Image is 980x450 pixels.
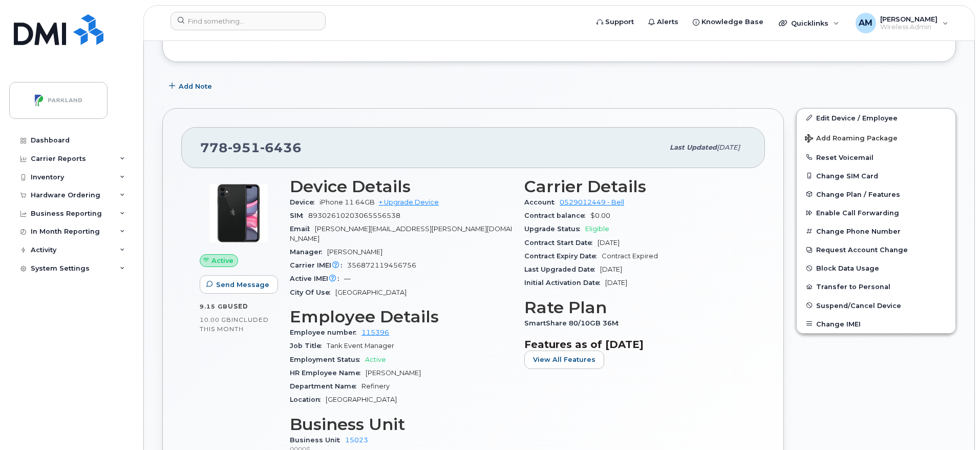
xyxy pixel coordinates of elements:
[797,315,955,333] button: Change IMEI
[797,222,955,240] button: Change Phone Number
[200,275,278,294] button: Send Message
[880,15,938,23] span: [PERSON_NAME]
[379,198,439,206] a: + Upgrade Device
[602,252,658,260] span: Contract Expired
[216,280,269,290] span: Send Message
[327,248,382,256] span: [PERSON_NAME]
[211,256,233,265] span: Active
[805,134,898,144] span: Add Roaming Package
[290,225,315,233] span: Email
[290,329,361,336] span: Employee number
[670,144,717,151] span: Last updated
[797,240,955,259] button: Request Account Change
[290,436,345,444] span: Business Unit
[816,190,900,198] span: Change Plan / Features
[717,144,740,151] span: [DATE]
[816,301,901,309] span: Suspend/Cancel Device
[361,382,390,390] span: Refinery
[641,12,686,32] a: Alerts
[290,342,327,350] span: Job Title
[524,198,560,206] span: Account
[797,167,955,185] button: Change SIM Card
[524,239,598,247] span: Contract Start Date
[290,248,327,256] span: Manager
[200,303,228,310] span: 9.15 GB
[208,182,269,244] img: iPhone_11.jpg
[290,275,344,282] span: Active IMEI
[335,289,407,296] span: [GEOGRAPHIC_DATA]
[290,369,366,377] span: HR Employee Name
[200,140,302,155] span: 778
[179,81,212,91] span: Add Note
[162,77,221,96] button: Add Note
[772,13,846,33] div: Quicklinks
[880,23,938,31] span: Wireless Admin
[848,13,955,33] div: Athira Mani
[797,185,955,203] button: Change Plan / Features
[524,225,585,233] span: Upgrade Status
[605,17,634,27] span: Support
[560,198,624,206] a: 0529012449 - Bell
[524,177,747,196] h3: Carrier Details
[290,396,326,403] span: Location
[797,148,955,167] button: Reset Voicemail
[797,127,955,148] button: Add Roaming Package
[290,415,512,434] h3: Business Unit
[308,212,400,219] span: 89302610203065556538
[290,225,512,242] span: [PERSON_NAME][EMAIL_ADDRESS][PERSON_NAME][DOMAIN_NAME]
[816,209,899,217] span: Enable Call Forwarding
[361,329,389,336] a: 115396
[686,12,771,32] a: Knowledge Base
[344,275,351,282] span: —
[524,252,602,260] span: Contract Expiry Date
[791,19,828,27] span: Quicklinks
[524,319,624,327] span: SmartShare 80/10GB 36M
[524,265,600,273] span: Last Upgraded Date
[290,356,365,363] span: Employment Status
[797,203,955,222] button: Enable Call Forwarding
[797,296,955,315] button: Suspend/Cancel Device
[290,198,319,206] span: Device
[290,261,347,269] span: Carrier IMEI
[366,369,421,377] span: [PERSON_NAME]
[290,289,335,296] span: City Of Use
[345,436,368,444] a: 15023
[701,17,763,27] span: Knowledge Base
[327,342,394,350] span: Tank Event Manager
[290,308,512,326] h3: Employee Details
[600,265,622,273] span: [DATE]
[524,212,590,219] span: Contract balance
[228,140,260,155] span: 951
[326,396,397,403] span: [GEOGRAPHIC_DATA]
[797,259,955,277] button: Block Data Usage
[585,225,609,233] span: Eligible
[589,12,641,32] a: Support
[171,12,326,30] input: Find something...
[524,298,747,317] h3: Rate Plan
[290,382,361,390] span: Department Name
[590,212,610,219] span: $0.00
[524,279,605,287] span: Initial Activation Date
[260,140,302,155] span: 6436
[290,177,512,196] h3: Device Details
[657,17,678,27] span: Alerts
[200,316,231,323] span: 10.00 GB
[533,355,595,364] span: View All Features
[524,351,604,369] button: View All Features
[290,212,308,219] span: SIM
[524,338,747,351] h3: Features as of [DATE]
[200,316,269,333] span: included this month
[797,109,955,127] a: Edit Device / Employee
[319,198,375,206] span: iPhone 11 64GB
[605,279,627,287] span: [DATE]
[797,277,955,296] button: Transfer to Personal
[228,302,248,310] span: used
[598,239,620,247] span: [DATE]
[859,17,872,29] span: AM
[365,356,386,363] span: Active
[347,261,416,269] span: 356872119456756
